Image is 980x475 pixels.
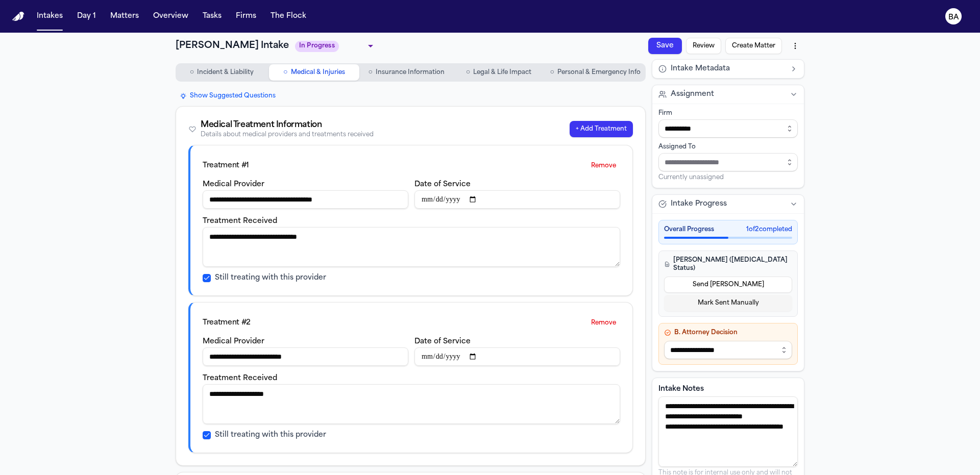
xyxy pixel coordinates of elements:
button: Review [686,38,721,54]
button: Tasks [199,7,226,26]
span: ○ [190,67,194,78]
button: More actions [786,37,804,55]
div: Assigned To [658,143,798,151]
label: Treatment Received [203,217,277,225]
input: Date of service [414,190,620,209]
button: Assignment [652,85,804,104]
input: Medical provider [203,190,408,209]
button: Remove [587,315,620,331]
input: Assign to staff member [658,153,798,171]
div: Treatment # 1 [203,161,249,171]
span: Medical & Injuries [291,68,345,77]
label: Still treating with this provider [215,430,326,440]
label: Treatment Received [203,374,277,382]
textarea: Treatment received [203,227,620,267]
span: Currently unassigned [658,173,724,182]
label: Date of Service [414,338,471,345]
span: ○ [368,67,372,78]
span: ○ [550,67,554,78]
button: The Flock [266,7,310,26]
h4: [PERSON_NAME] ([MEDICAL_DATA] Status) [664,256,792,272]
span: Intake Progress [671,199,727,209]
input: Date of service [414,347,620,366]
button: Day 1 [73,7,100,26]
button: Overview [149,7,192,26]
span: In Progress [295,41,339,52]
button: Show Suggested Questions [176,90,280,102]
h1: [PERSON_NAME] Intake [176,39,289,53]
button: Go to Medical & Injuries [269,64,359,81]
button: Save [648,38,682,54]
div: Update intake status [295,39,377,53]
label: Date of Service [414,181,471,188]
button: Remove [587,158,620,174]
button: Mark Sent Manually [664,295,792,311]
textarea: Treatment received [203,384,620,424]
div: Details about medical providers and treatments received [201,131,374,139]
button: Create Matter [725,38,782,54]
span: Personal & Emergency Info [557,68,641,77]
div: Medical Treatment Information [201,119,374,131]
button: Intake Progress [652,195,804,213]
span: Overall Progress [664,226,714,234]
button: Go to Personal & Emergency Info [546,64,645,81]
span: ○ [466,67,470,78]
label: Still treating with this provider [215,273,326,283]
span: Incident & Liability [197,68,254,77]
button: Matters [106,7,143,26]
span: 1 of 2 completed [746,226,792,234]
button: Send [PERSON_NAME] [664,277,792,293]
span: Legal & Life Impact [473,68,531,77]
textarea: Intake notes [658,396,798,467]
button: Go to Incident & Liability [177,64,267,81]
label: Intake Notes [658,384,798,394]
span: Insurance Information [376,68,445,77]
button: Go to Legal & Life Impact [454,64,544,81]
div: Firm [658,109,798,117]
label: Medical Provider [203,338,264,345]
label: Medical Provider [203,181,264,188]
button: + Add Treatment [570,121,633,137]
span: ○ [283,67,287,78]
button: Intake Metadata [652,60,804,78]
button: Go to Insurance Information [361,64,452,81]
button: Intakes [33,7,67,26]
input: Select firm [658,119,798,138]
div: Treatment # 2 [203,318,251,328]
span: Intake Metadata [671,64,730,74]
span: Assignment [671,89,714,99]
img: Finch Logo [12,12,24,21]
input: Medical provider [203,347,408,366]
button: Firms [232,7,260,26]
a: Home [12,12,24,21]
h4: B. Attorney Decision [664,329,792,337]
